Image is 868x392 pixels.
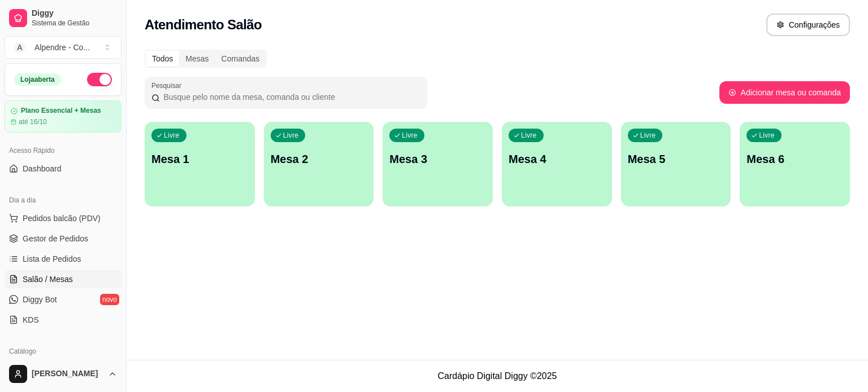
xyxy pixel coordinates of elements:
[19,117,47,126] article: até 16/10
[23,253,81,265] span: Lista de Pedidos
[264,122,374,206] button: LivreMesa 2
[402,131,418,140] p: Livre
[5,100,121,133] a: Plano Essencial + Mesasaté 16/10
[747,151,843,167] p: Mesa 6
[521,131,537,140] p: Livre
[23,274,73,285] span: Salão / Mesas
[23,294,57,305] span: Diggy Bot
[640,131,656,140] p: Livre
[145,122,255,206] button: LivreMesa 1
[34,42,90,53] div: Alpendre - Co ...
[87,73,112,86] button: Alterar Status
[23,314,39,325] span: KDS
[5,360,121,387] button: [PERSON_NAME]
[621,122,731,206] button: LivreMesa 5
[389,151,486,167] p: Mesa 3
[145,16,262,34] h2: Atendimento Salão
[179,51,215,67] div: Mesas
[628,151,724,167] p: Mesa 5
[14,73,61,86] div: Loja aberta
[127,360,868,392] footer: Cardápio Digital Diggy © 2025
[271,151,367,167] p: Mesa 2
[14,42,25,53] span: A
[766,14,850,36] button: Configurações
[32,369,103,379] span: [PERSON_NAME]
[5,209,121,227] button: Pedidos balcão (PDV)
[719,81,850,104] button: Adicionar mesa ou comanda
[502,122,612,206] button: LivreMesa 4
[146,51,179,67] div: Todos
[5,250,121,268] a: Lista de Pedidos
[151,151,248,167] p: Mesa 1
[5,270,121,288] a: Salão / Mesas
[32,8,117,19] span: Diggy
[23,213,101,224] span: Pedidos balcão (PDV)
[5,142,121,160] div: Acesso Rápido
[5,191,121,209] div: Dia a dia
[5,342,121,360] div: Catálogo
[740,122,850,206] button: LivreMesa 6
[23,163,62,174] span: Dashboard
[32,19,117,28] span: Sistema de Gestão
[5,230,121,248] a: Gestor de Pedidos
[5,311,121,329] a: KDS
[21,107,101,115] article: Plano Essencial + Mesas
[5,160,121,178] a: Dashboard
[160,91,420,103] input: Pesquisar
[283,131,299,140] p: Livre
[5,36,121,59] button: Select a team
[383,122,493,206] button: LivreMesa 3
[509,151,605,167] p: Mesa 4
[151,81,185,90] label: Pesquisar
[215,51,266,67] div: Comandas
[5,290,121,309] a: Diggy Botnovo
[759,131,775,140] p: Livre
[5,5,121,32] a: DiggySistema de Gestão
[23,233,88,244] span: Gestor de Pedidos
[164,131,180,140] p: Livre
